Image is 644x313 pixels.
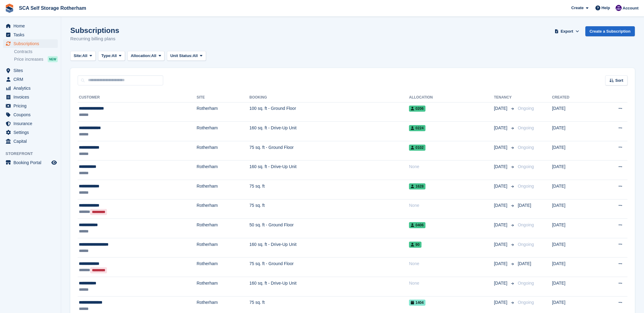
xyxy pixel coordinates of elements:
[13,102,50,110] span: Pricing
[13,22,50,30] span: Home
[494,299,509,306] span: [DATE]
[571,5,583,11] span: Create
[13,39,50,48] span: Subscriptions
[409,222,425,228] span: 0406
[13,128,50,137] span: Settings
[6,151,61,157] span: Storefront
[70,51,96,61] button: Site: All
[14,49,58,55] a: Contracts
[3,22,58,30] a: menu
[518,242,534,247] span: Ongoing
[249,102,409,122] td: 100 sq. ft - Ground Floor
[193,53,198,59] span: All
[552,160,596,180] td: [DATE]
[3,110,58,119] a: menu
[409,93,494,103] th: Allocation
[518,261,531,266] span: [DATE]
[494,164,509,170] span: [DATE]
[409,145,425,151] span: 0102
[101,53,112,59] span: Type:
[518,222,534,227] span: Ongoing
[409,242,421,248] span: 90
[3,66,58,75] a: menu
[249,93,409,103] th: Booking
[409,164,494,170] div: None
[494,280,509,286] span: [DATE]
[197,180,249,200] td: Rotherham
[197,160,249,180] td: Rotherham
[70,26,119,34] h1: Subscriptions
[48,56,58,62] div: NEW
[552,93,596,103] th: Created
[13,31,50,39] span: Tasks
[197,257,249,277] td: Rotherham
[494,222,509,228] span: [DATE]
[249,180,409,200] td: 75 sq. ft
[3,137,58,146] a: menu
[3,119,58,128] a: menu
[552,277,596,297] td: [DATE]
[13,119,50,128] span: Insurance
[98,51,125,61] button: Type: All
[552,199,596,219] td: [DATE]
[13,75,50,84] span: CRM
[494,105,509,112] span: [DATE]
[127,51,165,61] button: Allocation: All
[3,93,58,101] a: menu
[78,93,197,103] th: Customer
[197,219,249,238] td: Rotherham
[561,28,573,34] span: Export
[249,160,409,180] td: 160 sq. ft - Drive-Up Unit
[14,56,43,62] span: Price increases
[409,300,425,306] span: 1404
[554,26,580,36] button: Export
[3,31,58,39] a: menu
[494,202,509,209] span: [DATE]
[249,238,409,257] td: 160 sq. ft - Drive-Up Unit
[409,106,425,112] span: 0206
[3,75,58,84] a: menu
[552,180,596,200] td: [DATE]
[3,102,58,110] a: menu
[409,125,425,131] span: 0224
[518,184,534,189] span: Ongoing
[494,261,509,267] span: [DATE]
[518,125,534,130] span: Ongoing
[13,158,50,167] span: Booking Portal
[131,53,151,59] span: Allocation:
[409,280,494,286] div: None
[3,39,58,48] a: menu
[197,238,249,257] td: Rotherham
[552,257,596,277] td: [DATE]
[494,183,509,189] span: [DATE]
[3,158,58,167] a: menu
[552,102,596,122] td: [DATE]
[409,183,425,189] span: 1628
[70,35,119,42] p: Recurring billing plans
[249,141,409,160] td: 75 sq. ft - Ground Floor
[197,199,249,219] td: Rotherham
[409,261,494,267] div: None
[518,145,534,150] span: Ongoing
[616,5,622,11] img: Kelly Neesham
[13,66,50,75] span: Sites
[13,137,50,146] span: Capital
[552,122,596,141] td: [DATE]
[50,159,58,166] a: Preview store
[494,144,509,151] span: [DATE]
[518,164,534,169] span: Ongoing
[518,203,531,208] span: [DATE]
[112,53,117,59] span: All
[74,53,82,59] span: Site:
[197,93,249,103] th: Site
[13,93,50,101] span: Invoices
[249,257,409,277] td: 75 sq. ft - Ground Floor
[13,84,50,92] span: Analytics
[249,122,409,141] td: 160 sq. ft - Drive-Up Unit
[249,277,409,297] td: 160 sq. ft - Drive-Up Unit
[518,300,534,305] span: Ongoing
[552,219,596,238] td: [DATE]
[170,53,193,59] span: Unit Status:
[494,93,515,103] th: Tenancy
[249,199,409,219] td: 75 sq. ft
